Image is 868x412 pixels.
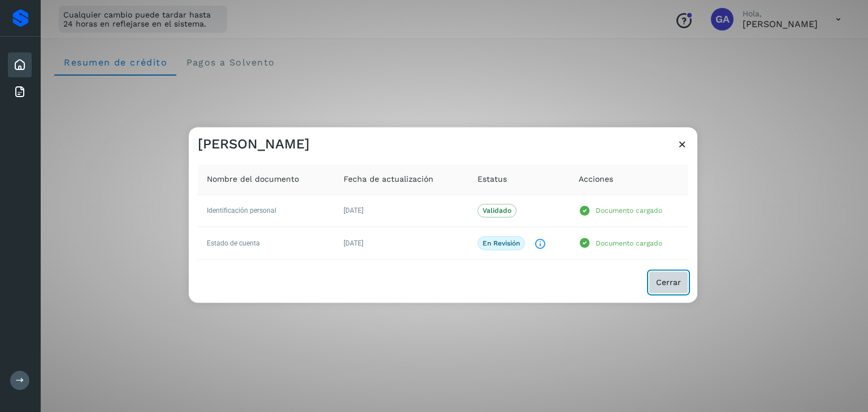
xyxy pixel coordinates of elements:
span: [DATE] [344,207,363,215]
span: [DATE] [344,239,363,247]
p: Validado [483,207,511,214]
span: Fecha de actualización [344,173,433,185]
p: Documento cargado [596,207,662,214]
span: Nombre del documento [207,173,299,185]
span: Identificación personal [207,207,276,215]
div: Inicio [8,52,32,77]
div: Facturas [8,80,32,104]
p: Documento cargado [596,239,662,247]
span: Cerrar [656,279,681,287]
h3: [PERSON_NAME] [198,136,310,152]
p: En revisión [483,239,520,247]
span: Acciones [579,173,613,185]
span: Estado de cuenta [207,239,260,247]
span: Estatus [478,173,507,185]
button: Cerrar [649,271,688,294]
